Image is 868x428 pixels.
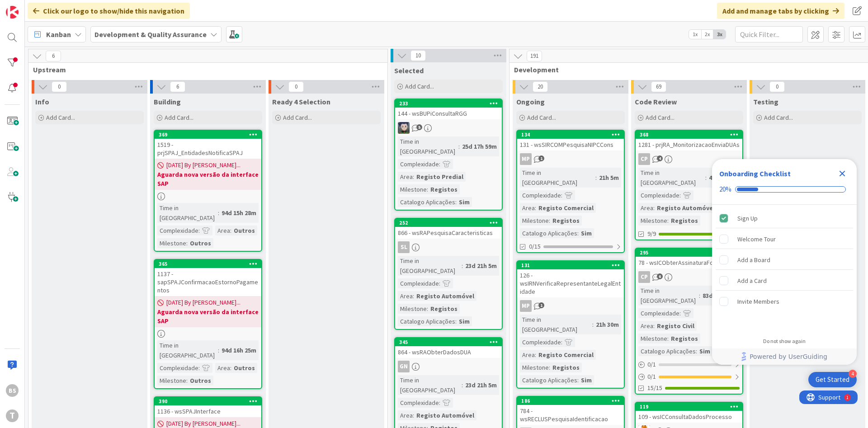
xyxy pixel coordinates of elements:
[636,371,742,382] div: 0/1
[416,124,422,130] span: 5
[155,260,261,268] div: 365
[849,370,857,378] div: 4
[517,261,624,297] div: 131126 - wsIRNVerificaRepresentanteLegalEntidade
[712,159,857,365] div: Checklist Container
[28,3,190,19] div: Click our logo to show/hide this navigation
[394,218,503,330] a: 252866 - wsRAPesquisaCaracteristicasSLTime in [GEOGRAPHIC_DATA]:23d 21h 5mComplexidade:Area:Regis...
[716,250,853,270] div: Add a Board is incomplete.
[647,383,662,393] span: 15/15
[414,410,476,420] div: Registo Automóvel
[520,350,535,360] div: Area
[517,300,624,312] div: MP
[231,363,257,373] div: Outros
[597,173,621,183] div: 21h 5m
[155,131,261,139] div: 369
[398,316,455,326] div: Catalogo Aplicações
[399,339,502,345] div: 345
[719,185,731,193] div: 20%
[33,65,376,74] span: Upstream
[166,298,241,307] span: [DATE] By [PERSON_NAME]...
[155,131,261,159] div: 3691519 - prjSPAJ_EntidadesNotificaSPAJ
[636,131,742,139] div: 368
[457,197,472,207] div: Sim
[398,291,413,301] div: Area
[395,219,502,239] div: 252866 - wsRAPesquisaCaracteristicas
[647,360,656,369] span: 0 / 1
[155,405,261,417] div: 1136 - wsSPAJInterface
[460,141,499,151] div: 25d 17h 59m
[516,130,625,253] a: 134131 - wsSIRCOMPesquisaNIPCConsMPTime in [GEOGRAPHIC_DATA]:21h 5mComplexidade:Area:Registo Come...
[157,307,259,325] b: Aguarda nova versão da interface SAP
[439,398,440,408] span: :
[395,241,502,253] div: SL
[594,320,621,329] div: 21h 30m
[462,380,463,390] span: :
[399,100,502,107] div: 233
[46,113,75,122] span: Add Card...
[395,219,502,227] div: 252
[463,380,499,390] div: 23d 21h 5m
[413,410,414,420] span: :
[439,278,440,288] span: :
[157,376,186,386] div: Milestone
[679,308,681,318] span: :
[561,190,562,200] span: :
[717,348,852,365] a: Powered by UserGuiding
[716,271,853,291] div: Add a Card is incomplete.
[398,122,410,134] img: LS
[170,81,185,92] span: 6
[155,139,261,159] div: 1519 - prjSPAJ_EntidadesNotificaSPAJ
[395,122,502,134] div: LS
[517,131,624,151] div: 134131 - wsSIRCOMPesquisaNIPCCons
[638,153,650,165] div: CP
[186,238,188,248] span: :
[527,51,542,61] span: 191
[638,190,679,200] div: Complexidade
[283,113,312,122] span: Add Card...
[395,99,502,119] div: 233144 - wsBUPiConsultaRGG
[657,273,663,279] span: 6
[520,228,577,238] div: Catalogo Aplicações
[159,132,261,138] div: 369
[521,262,624,268] div: 131
[439,159,440,169] span: :
[395,227,502,239] div: 866 - wsRAPesquisaCaracteristicas
[395,361,502,372] div: GN
[218,345,219,355] span: :
[405,82,434,90] span: Add Card...
[549,216,550,226] span: :
[394,99,503,211] a: 233144 - wsBUPiConsultaRGGLSTime in [GEOGRAPHIC_DATA]:25d 17h 59mComplexidade:Area:Registo Predia...
[230,226,231,235] span: :
[198,226,200,235] span: :
[636,403,742,423] div: 119109 - wsICConsultaDadosProcesso
[517,261,624,269] div: 131
[413,172,414,182] span: :
[527,113,556,122] span: Add Card...
[769,81,785,92] span: 0
[753,97,778,106] span: Testing
[646,113,675,122] span: Add Card...
[455,197,457,207] span: :
[398,304,427,314] div: Milestone
[595,173,597,183] span: :
[219,345,259,355] div: 94d 16h 25m
[47,4,49,11] div: 1
[428,304,460,314] div: Registos
[157,203,218,223] div: Time in [GEOGRAPHIC_DATA]
[701,30,713,39] span: 2x
[394,66,424,75] span: Selected
[231,226,257,235] div: Outros
[413,291,414,301] span: :
[517,153,624,165] div: MP
[647,229,656,239] span: 9/9
[538,302,544,308] span: 1
[414,172,466,182] div: Registo Predial
[517,131,624,139] div: 134
[689,30,701,39] span: 1x
[6,409,19,422] div: T
[165,113,193,122] span: Add Card...
[636,249,742,257] div: 295
[669,334,700,343] div: Registos
[536,203,596,213] div: Registo Comercial
[427,304,428,314] span: :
